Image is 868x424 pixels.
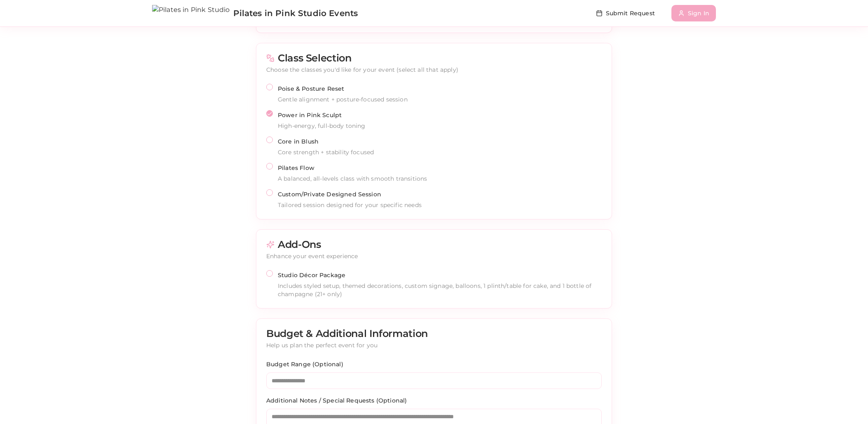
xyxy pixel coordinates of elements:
p: Tailored session designed for your specific needs [278,201,602,209]
p: A balanced, all-levels class with smooth transitions [278,174,602,183]
div: Add-Ons [266,240,602,250]
p: Includes styled setup, themed decorations, custom signage, balloons, 1 plinth/table for cake, and... [278,282,602,298]
label: Budget Range (Optional) [266,360,343,368]
a: Pilates in Pink Studio Events [152,5,358,21]
span: Pilates in Pink Studio Events [233,7,358,19]
label: Studio Décor Package [278,271,345,279]
div: Class Selection [266,53,602,63]
div: Budget & Additional Information [266,329,602,339]
img: Pilates in Pink Studio [152,5,230,21]
label: Core in Blush [278,138,319,145]
label: Additional Notes / Special Requests (Optional) [266,397,407,404]
button: Submit Request [589,5,662,21]
p: High-energy, full-body toning [278,122,602,130]
label: Power in Pink Sculpt [278,111,342,119]
label: Pilates Flow [278,164,314,172]
p: Gentle alignment + posture-focused session [278,95,602,104]
div: Enhance your event experience [266,252,602,260]
label: Poise & Posture Reset [278,85,344,92]
div: Choose the classes you'd like for your event (select all that apply) [266,66,602,74]
button: Sign In [671,5,716,21]
p: Core strength + stability focused [278,148,602,156]
label: Custom/Private Designed Session [278,191,381,198]
div: Help us plan the perfect event for you [266,341,602,349]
